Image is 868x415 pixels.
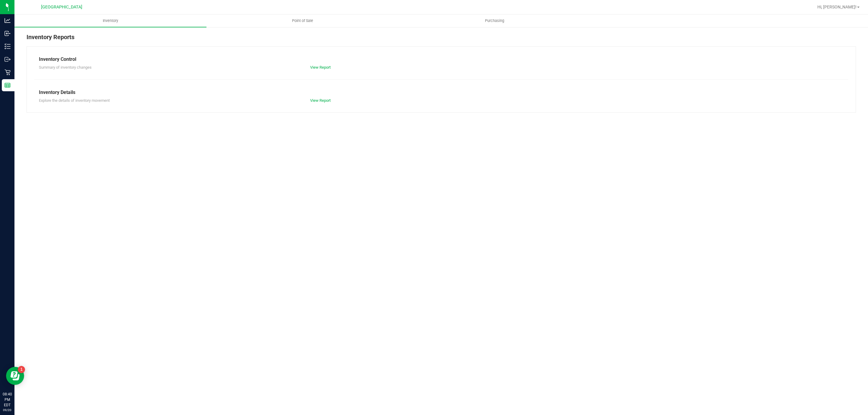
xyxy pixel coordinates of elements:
span: Explore the details of inventory movement [39,98,110,103]
p: 08:40 PM EDT [3,392,12,408]
a: View Report [310,98,331,103]
inline-svg: Inventory [5,43,11,49]
span: Purchasing [477,18,512,23]
inline-svg: Inbound [5,30,11,36]
span: Inventory [95,18,126,23]
a: Purchasing [398,14,590,27]
span: Point of Sale [284,18,321,23]
inline-svg: Retail [5,69,11,75]
iframe: Resource center [6,367,24,385]
p: 09/20 [3,408,12,412]
div: Inventory Details [39,89,844,96]
span: [GEOGRAPHIC_DATA] [41,5,82,10]
a: Point of Sale [206,14,398,27]
inline-svg: Reports [5,82,11,88]
inline-svg: Outbound [5,56,11,62]
span: Summary of inventory changes [39,65,92,70]
span: Hi, [PERSON_NAME]! [817,5,857,9]
div: Inventory Control [39,56,844,63]
a: Inventory [14,14,206,27]
div: Inventory Reports [27,33,856,46]
iframe: Resource center unread badge [18,366,25,373]
inline-svg: Analytics [5,17,11,23]
a: View Report [310,65,331,70]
